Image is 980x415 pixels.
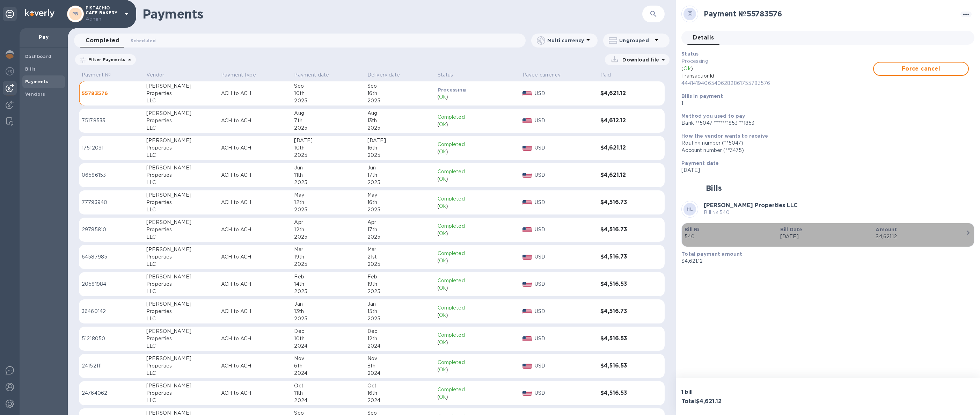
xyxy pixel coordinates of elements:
[294,288,361,295] div: 2025
[294,206,361,213] div: 2025
[438,366,517,373] div: ( )
[367,308,432,315] div: 15th
[82,362,141,370] p: 24152111
[685,233,775,240] p: 540
[438,277,517,284] p: Completed
[438,332,517,339] p: Completed
[146,206,215,213] div: LLC
[221,144,288,152] p: ACH to ACH
[294,342,361,350] div: 2024
[522,200,532,205] img: USD
[131,37,156,44] span: Scheduled
[367,389,432,397] div: 16th
[294,315,361,322] div: 2025
[535,172,595,179] p: USD
[873,62,969,76] button: Force cancel
[146,233,215,241] div: LLC
[294,110,361,117] div: Aug
[146,397,215,404] div: LLC
[681,147,969,154] div: Account number (**3475)
[86,6,120,23] p: PISTACHIO CAFE BAKERY
[294,219,361,226] div: Apr
[146,273,215,281] div: [PERSON_NAME]
[522,173,532,178] img: USD
[681,251,742,257] b: Total payment amount
[3,7,17,21] div: Unpin categories
[439,148,446,155] p: Ok
[82,253,141,261] p: 64587985
[600,90,645,97] h3: $4,621.12
[294,164,361,172] div: Jun
[367,355,432,362] div: Nov
[294,273,361,281] div: Feb
[294,246,361,253] div: Mar
[146,253,215,261] div: Properties
[146,355,215,362] div: [PERSON_NAME]
[146,117,215,124] div: Properties
[681,72,873,87] p: TransactionId -
[25,92,45,97] b: Vendors
[25,66,36,72] b: Bills
[367,342,432,350] div: 2024
[146,191,215,199] div: [PERSON_NAME]
[681,65,873,72] p: ( )
[438,257,517,264] div: ( )
[522,282,532,287] img: USD
[438,393,517,401] div: ( )
[367,281,432,288] div: 19th
[600,254,645,260] h3: $4,516.73
[294,97,361,104] div: 2025
[294,117,361,124] div: 7th
[294,226,361,233] div: 12th
[879,65,963,73] span: Force cancel
[146,308,215,315] div: Properties
[547,37,584,44] p: Multi currency
[367,71,409,79] span: Delivery date
[82,226,141,233] p: 29785810
[221,71,265,79] span: Payment type
[367,219,432,226] div: Apr
[294,308,361,315] div: 13th
[522,91,532,96] img: USD
[438,175,517,183] div: ( )
[681,113,745,119] b: Method you used to pay
[146,71,173,79] span: Vendor
[146,90,215,97] div: Properties
[294,233,361,241] div: 2025
[146,137,215,144] div: [PERSON_NAME]
[438,312,517,319] div: ( )
[294,152,361,159] div: 2025
[600,390,645,396] h3: $4,516.53
[367,397,432,404] div: 2024
[439,312,446,319] p: Ok
[535,90,595,97] p: USD
[367,117,432,124] div: 13th
[367,110,432,117] div: Aug
[438,203,517,210] div: ( )
[146,179,215,186] div: LLC
[438,148,517,155] div: ( )
[438,141,517,148] p: Completed
[294,82,361,90] div: Sep
[522,118,532,123] img: USD
[294,335,361,342] div: 10th
[600,281,645,287] h3: $4,516.53
[25,79,49,84] b: Payments
[367,90,432,97] div: 16th
[146,172,215,179] div: Properties
[86,36,119,45] span: Completed
[367,164,432,172] div: Jun
[221,335,288,342] p: ACH to ACH
[146,82,215,90] div: [PERSON_NAME]
[367,97,432,104] div: 2025
[367,362,432,370] div: 8th
[439,284,446,292] p: Ok
[294,144,361,152] div: 10th
[438,359,517,366] p: Completed
[25,34,62,41] p: Pay
[438,230,517,237] div: ( )
[367,137,432,144] div: [DATE]
[522,227,532,232] img: USD
[681,167,969,174] p: [DATE]
[146,71,164,79] p: Vendor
